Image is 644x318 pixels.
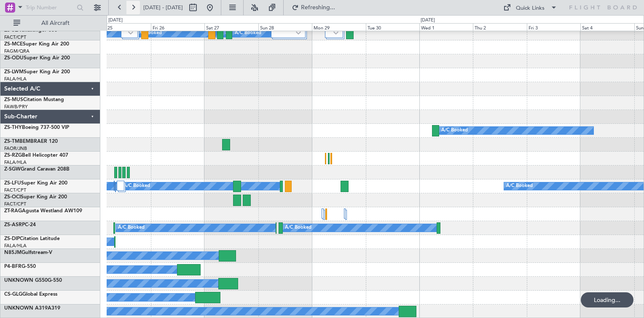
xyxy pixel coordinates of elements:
[421,17,435,24] div: [DATE]
[333,31,338,35] img: arrow-gray.svg
[301,5,336,11] span: Refreshing...
[4,48,30,54] a: FAGM/QRA
[128,31,133,35] img: arrow-gray.svg
[4,104,28,110] a: FAWB/PRY
[4,159,27,166] a: FALA/HLA
[4,195,67,200] a: ZS-OCISuper King Air 200
[527,23,580,31] div: Fri 3
[204,23,258,31] div: Sat 27
[296,31,301,35] img: arrow-gray.svg
[4,208,22,214] span: ZT-RAG
[312,23,365,31] div: Mon 29
[4,69,70,75] a: ZS-LWMSuper King Air 200
[4,208,82,214] a: ZT-RAGAgusta Westland AW109
[4,97,64,102] a: ZS-MUSCitation Mustang
[285,222,311,234] div: A/C Booked
[4,125,22,130] span: ZS-THY
[4,181,21,186] span: ZS-LFU
[26,1,74,14] input: Trip Number
[4,187,26,193] a: FACT/CPT
[581,292,633,307] div: Loading...
[108,17,123,24] div: [DATE]
[4,167,21,172] span: Z-SGW
[4,139,58,144] a: ZS-TMBEMBRAER 120
[4,278,62,283] a: UNKNOWN G550G-550
[235,27,261,40] div: A/C Booked
[419,23,473,31] div: Wed 1
[4,145,27,152] a: FAOR/JNB
[4,250,21,255] span: N85JM
[225,27,252,40] div: A/C Booked
[4,181,67,186] a: ZS-LFUSuper King Air 200
[4,153,68,158] a: ZS-RZGBell Helicopter 407
[258,23,312,31] div: Sun 28
[4,236,20,241] span: ZS-DIP
[4,76,27,82] a: FALA/HLA
[9,16,91,30] button: All Aircraft
[4,69,24,75] span: ZS-LWM
[4,56,24,61] span: ZS-ODU
[473,23,526,31] div: Thu 2
[4,42,69,47] a: ZS-MCESuper King Air 200
[4,292,57,297] a: CS-GLGGlobal Express
[288,1,338,14] button: Refreshing...
[441,124,468,137] div: A/C Booked
[4,292,22,297] span: CS-GLG
[143,4,183,11] span: [DATE] - [DATE]
[4,306,60,311] a: UNKNOWN A319A319
[4,167,70,172] a: Z-SGWGrand Caravan 208B
[4,153,22,158] span: ZS-RZG
[4,56,70,61] a: ZS-ODUSuper King Air 200
[4,278,48,283] span: UNKNOWN G550
[516,4,545,13] div: Quick Links
[118,222,145,234] div: A/C Booked
[4,42,23,47] span: ZS-MCE
[366,23,419,31] div: Tue 30
[22,20,89,26] span: All Aircraft
[4,264,21,269] span: P4-BFR
[4,201,26,207] a: FACT/CPT
[4,222,36,227] a: ZS-ASRPC-24
[4,125,69,130] a: ZS-THYBoeing 737-500 VIP
[580,23,634,31] div: Sat 4
[4,236,60,241] a: ZS-DIPCitation Latitude
[135,27,162,40] div: A/C Booked
[4,243,27,249] a: FALA/HLA
[123,180,150,192] div: A/C Booked
[499,1,561,14] button: Quick Links
[4,264,36,269] a: P4-BFRG-550
[4,306,48,311] span: UNKNOWN A319
[4,222,22,227] span: ZS-ASR
[4,195,21,200] span: ZS-OCI
[97,23,150,31] div: Thu 25
[506,180,533,192] div: A/C Booked
[4,250,52,255] a: N85JMGulfstream-V
[151,23,204,31] div: Fri 26
[4,139,23,144] span: ZS-TMB
[4,97,23,102] span: ZS-MUS
[4,34,26,40] a: FACT/CPT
